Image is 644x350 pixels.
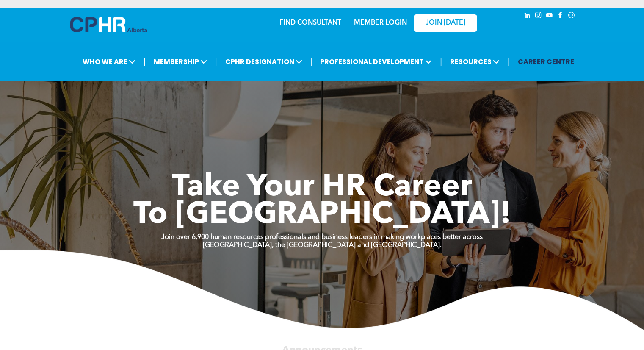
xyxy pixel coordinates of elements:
li: | [310,53,312,70]
img: A blue and white logo for cp alberta [70,17,147,32]
a: instagram [534,11,543,22]
strong: [GEOGRAPHIC_DATA], the [GEOGRAPHIC_DATA] and [GEOGRAPHIC_DATA]. [203,242,442,249]
span: RESOURCES [448,54,502,69]
a: CAREER CENTRE [515,54,577,69]
a: JOIN [DATE] [414,14,477,32]
a: linkedin [523,11,532,22]
li: | [215,53,217,70]
a: facebook [556,11,565,22]
a: FIND CONSULTANT [279,19,341,26]
li: | [440,53,442,70]
a: MEMBER LOGIN [354,19,407,26]
span: WHO WE ARE [80,54,138,69]
strong: Join over 6,900 human resources professionals and business leaders in making workplaces better ac... [161,234,483,241]
span: CPHR DESIGNATION [223,54,305,69]
li: | [144,53,146,70]
a: Social network [567,11,576,22]
span: JOIN [DATE] [426,19,465,27]
span: MEMBERSHIP [151,54,210,69]
span: Take Your HR Career [172,172,472,203]
span: PROFESSIONAL DEVELOPMENT [318,54,434,69]
li: | [508,53,510,70]
a: youtube [545,11,554,22]
span: To [GEOGRAPHIC_DATA]! [133,200,511,231]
